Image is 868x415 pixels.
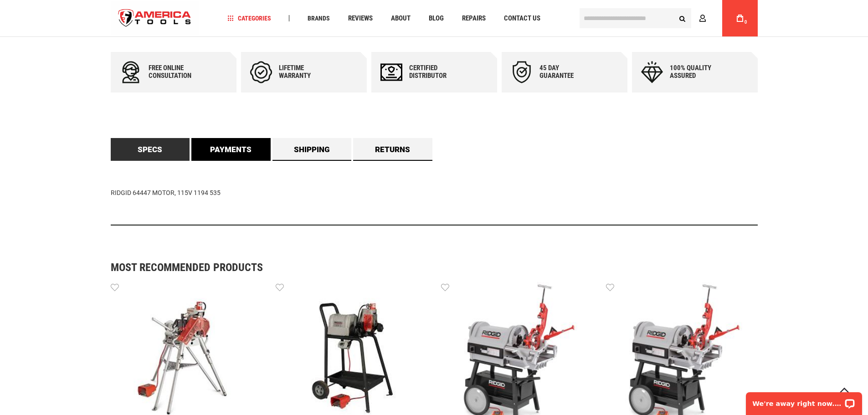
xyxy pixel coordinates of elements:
[458,12,490,25] a: Repairs
[504,15,540,22] span: Contact Us
[303,12,334,25] a: Brands
[409,64,464,80] div: Certified Distributor
[425,12,448,25] a: Blog
[387,12,415,25] a: About
[539,64,594,80] div: 45 day Guarantee
[111,1,199,36] img: America Tools
[500,12,544,25] a: Contact Us
[272,138,352,161] a: Shipping
[462,15,486,22] span: Repairs
[111,262,726,273] strong: Most Recommended Products
[191,138,271,161] a: Payments
[674,10,691,27] button: Search
[308,15,330,21] span: Brands
[223,12,275,25] a: Categories
[740,386,868,415] iframe: LiveChat chat widget
[353,138,432,161] a: Returns
[111,161,758,225] div: RIDGID 64447 MOTOR, 115V 1194 535
[227,15,271,21] span: Categories
[745,20,747,25] span: 0
[670,64,724,80] div: 100% quality assured
[111,1,199,36] a: store logo
[348,15,373,22] span: Reviews
[344,12,377,25] a: Reviews
[149,64,203,80] div: Free online consultation
[429,15,444,22] span: Blog
[111,138,190,161] a: Specs
[279,64,334,80] div: Lifetime warranty
[391,15,411,22] span: About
